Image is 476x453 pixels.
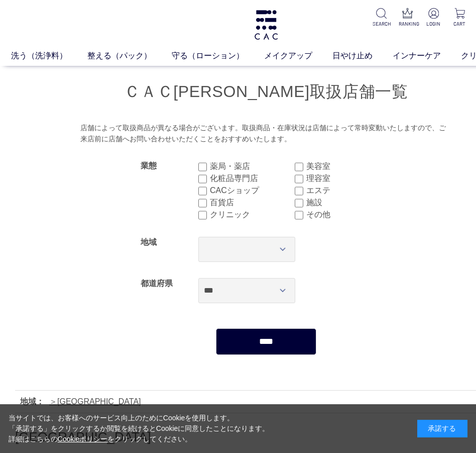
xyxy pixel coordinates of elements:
p: RANKING [399,20,415,28]
a: 日やけ止め [332,50,393,62]
p: LOGIN [425,20,442,28]
a: LOGIN [425,8,442,28]
a: 整える（パック） [87,50,172,62]
div: 当サイトでは、お客様へのサービス向上のためにCookieを使用します。 「承諾する」をクリックするか閲覧を続けるとCookieに同意したことになります。 詳細はこちらの をクリックしてください。 [9,413,270,444]
label: クリニック [210,209,295,221]
label: 業態 [141,161,157,170]
label: 百貨店 [210,197,295,209]
label: 美容室 [306,160,391,172]
a: RANKING [399,8,415,28]
a: SEARCH [373,8,389,28]
p: CART [451,20,468,28]
label: 都道府県 [141,279,173,288]
p: SEARCH [373,20,389,28]
a: Cookieポリシー [58,435,108,443]
label: CACショップ [210,185,295,197]
label: エステ [306,185,391,197]
a: [GEOGRAPHIC_DATA] [49,397,141,406]
div: 地域： [20,396,44,408]
a: インナーケア [393,50,461,62]
label: その他 [306,209,391,221]
a: 守る（ローション） [172,50,264,62]
div: 承諾する [417,420,467,437]
label: 理容室 [306,172,391,185]
div: 店舗によって取扱商品が異なる場合がございます。取扱商品・在庫状況は店舗によって常時変動いたしますので、ご来店前に店舗へお問い合わせいただくことをおすすめいたします。 [80,123,452,144]
a: CART [451,8,468,28]
label: 施設 [306,197,391,209]
label: 薬局・薬店 [210,160,295,172]
a: メイクアップ [264,50,332,62]
img: logo [253,10,279,40]
label: 化粧品専門店 [210,172,295,185]
label: 地域 [141,238,157,246]
a: 洗う（洗浄料） [11,50,87,62]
